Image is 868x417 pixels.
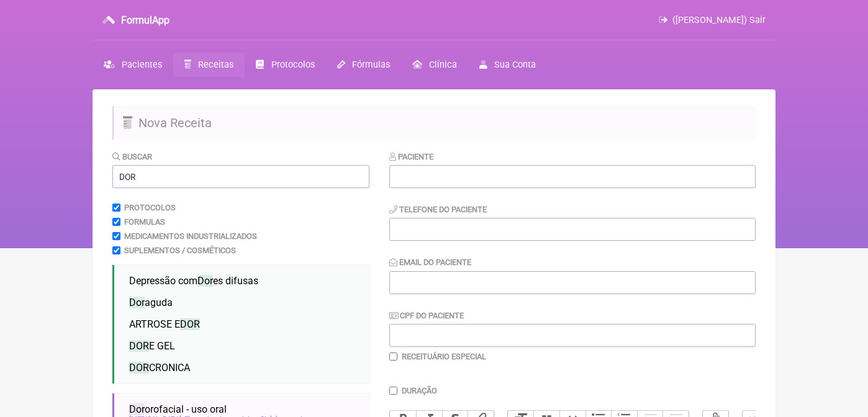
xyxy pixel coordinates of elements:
[124,246,236,255] label: Suplementos / Cosméticos
[402,352,486,361] label: Receituário Especial
[180,318,200,330] span: DOR
[326,53,401,77] a: Fórmulas
[245,53,325,77] a: Protocolos
[173,53,245,77] a: Receitas
[129,362,149,374] span: DOR
[389,258,471,267] label: Email do Paciente
[129,340,149,352] span: DOR
[129,403,145,415] span: Dor
[112,106,756,140] h2: Nova Receita
[271,60,315,70] span: Protocolos
[494,60,536,70] span: Sua Conta
[129,297,173,308] span: aguda
[112,152,152,161] label: Buscar
[672,15,766,25] span: ([PERSON_NAME]) Sair
[129,340,175,352] span: E GEL
[197,275,213,287] span: Dor
[129,362,190,374] span: CRONICA
[129,403,227,415] span: orofacial - uso oral
[121,14,170,26] h3: FormulApp
[402,386,437,395] label: Duração
[93,53,173,77] a: Pacientes
[389,205,487,214] label: Telefone do Paciente
[122,60,162,70] span: Pacientes
[659,15,766,25] a: ([PERSON_NAME]) Sair
[129,297,145,308] span: Dor
[124,217,165,226] label: Formulas
[352,60,390,70] span: Fórmulas
[389,311,464,320] label: CPF do Paciente
[112,165,369,188] input: exemplo: emagrecimento, ansiedade
[401,53,468,77] a: Clínica
[129,275,258,287] span: Depressão com es difusas
[429,60,457,70] span: Clínica
[129,318,200,330] span: ARTROSE E
[389,152,433,161] label: Paciente
[198,60,233,70] span: Receitas
[124,203,176,212] label: Protocolos
[124,231,257,241] label: Medicamentos Industrializados
[468,53,547,77] a: Sua Conta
